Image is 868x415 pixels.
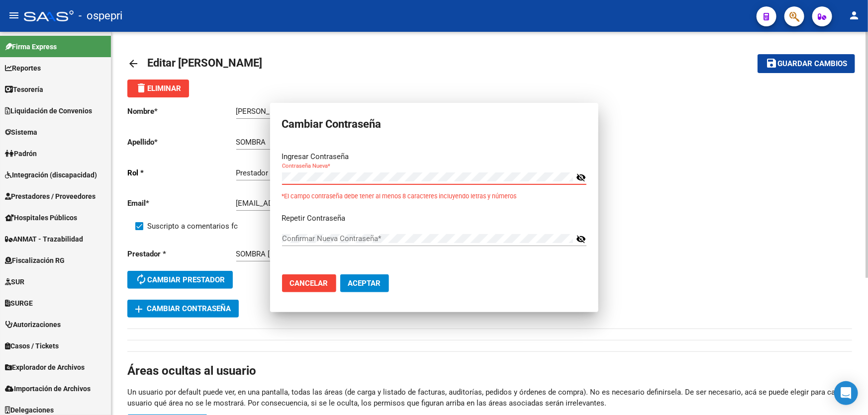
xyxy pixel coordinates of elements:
span: Firma Express [5,41,57,52]
mat-icon: autorenew [135,273,147,285]
span: Reportes [5,63,41,74]
button: Aceptar [340,274,389,292]
p: Ingresar Contraseña [282,151,586,163]
span: Integración (discapacidad) [5,169,97,180]
small: *El campo contraseña debe tener al menos 8 caracteres incluyendo letras y números [282,192,517,201]
span: Casos / Tickets [5,340,59,351]
span: - ospepri [79,5,122,27]
mat-icon: add [133,303,145,315]
span: Explorador de Archivos [5,362,85,373]
span: Editar [PERSON_NAME] [147,57,262,69]
span: Hospitales Públicos [5,212,77,223]
span: Liquidación de Convenios [5,105,92,116]
mat-icon: menu [8,9,20,21]
span: Prestador [236,168,269,177]
span: Tesorería [5,84,43,95]
span: SURGE [5,298,33,309]
span: Cambiar prestador [135,275,225,284]
span: ANMAT - Trazabilidad [5,234,83,245]
span: Suscripto a comentarios fc [147,220,238,232]
p: Prestador * [127,249,236,259]
span: Eliminar [135,84,181,93]
p: Email [127,198,236,209]
p: Nombre [127,106,236,117]
span: Cancelar [290,279,328,288]
mat-icon: visibility_off [576,233,586,245]
h1: Áreas ocultas al usuario [127,363,852,379]
span: Padrón [5,148,37,159]
p: Repetir Contraseña [282,213,586,224]
span: Autorizaciones [5,319,61,330]
mat-icon: arrow_back [127,58,139,70]
span: Guardar cambios [777,60,847,69]
p: Un usuario por default puede ver, en una pantalla, todas las áreas (de carga y listado de factura... [127,387,852,409]
p: Apellido [127,137,236,148]
span: Cambiar Contraseña [135,304,231,313]
h2: Cambiar Contraseña [282,115,586,134]
span: SUR [5,276,24,287]
mat-icon: save [766,57,777,69]
span: Importación de Archivos [5,383,91,394]
span: Prestadores / Proveedores [5,191,96,202]
p: Rol * [127,167,236,178]
span: Fiscalización RG [5,255,65,266]
span: Sistema [5,127,37,138]
button: Cancelar [282,274,336,292]
mat-icon: visibility_off [576,171,586,183]
mat-icon: person [848,9,860,21]
span: Aceptar [348,279,381,288]
div: Open Intercom Messenger [834,381,858,405]
mat-icon: delete [135,82,147,94]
